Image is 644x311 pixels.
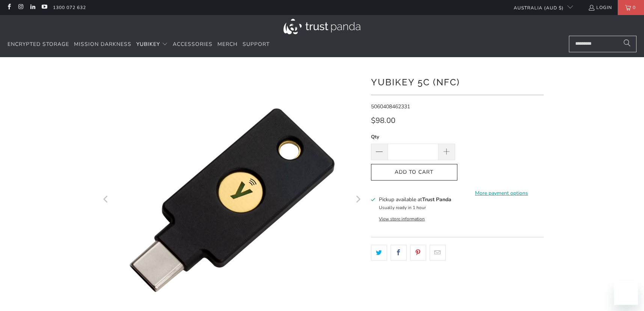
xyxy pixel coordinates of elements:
[430,245,446,261] a: Email this to a friend
[371,245,387,261] a: Share this on Twitter
[136,36,168,53] summary: YubiKey
[371,164,457,181] button: Add to Cart
[379,196,451,203] h3: Pickup available at
[6,5,12,11] a: Trust Panda Australia on Facebook
[618,36,636,52] button: Search
[379,169,449,176] span: Add to Cart
[173,41,213,48] span: Accessories
[217,41,238,48] span: Merch
[136,41,160,48] span: YubiKey
[17,5,24,11] a: Trust Panda Australia on Instagram
[29,5,36,11] a: Trust Panda Australia on LinkedIn
[422,196,451,203] b: Trust Panda
[569,36,636,52] input: Search...
[217,36,238,53] a: Merch
[371,133,455,141] label: Qty
[371,115,395,126] span: $98.00
[173,36,213,53] a: Accessories
[588,3,612,12] a: Login
[391,245,407,261] a: Share this on Facebook
[614,281,638,305] iframe: Button to launch messaging window
[53,3,86,12] a: 1300 072 632
[74,41,131,48] span: Mission Darkness
[8,36,270,53] nav: Translation missing: en.navigation.header.main_nav
[371,74,544,89] h1: YubiKey 5C (NFC)
[460,189,544,197] a: More payment options
[284,19,360,34] img: Trust Panda Australia
[371,103,410,110] span: 5060408462331
[8,36,69,53] a: Encrypted Storage
[410,245,426,261] a: Share this on Pinterest
[41,5,47,11] a: Trust Panda Australia on YouTube
[8,41,69,48] span: Encrypted Storage
[379,216,425,222] button: View store information
[243,41,270,48] span: Support
[243,36,270,53] a: Support
[74,36,131,53] a: Mission Darkness
[379,205,426,211] small: Usually ready in 1 hour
